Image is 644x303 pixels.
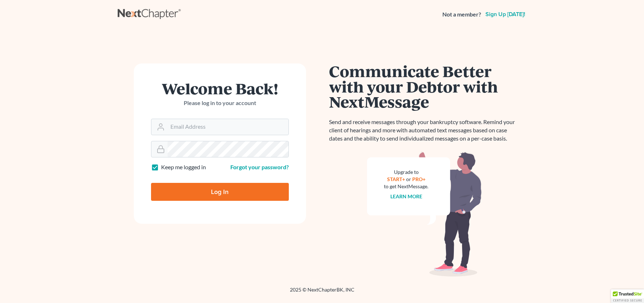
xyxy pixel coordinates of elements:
h1: Communicate Better with your Debtor with NextMessage [329,63,520,109]
a: Forgot your password? [230,164,289,170]
a: PRO+ [412,176,426,182]
span: or [406,176,411,182]
h1: Welcome Back! [151,81,289,96]
div: 2025 © NextChapterBK, INC [118,286,527,299]
a: Sign up [DATE]! [484,11,527,17]
div: Upgrade to [384,169,429,176]
a: START+ [387,176,405,182]
label: Keep me logged in [161,163,206,171]
strong: Not a member? [442,10,481,19]
img: nextmessage_bg-59042aed3d76b12b5cd301f8e5b87938c9018125f34e5fa2b7a6b67550977c72.svg [367,151,482,277]
div: to get NextMessage. [384,183,429,190]
a: Learn more [390,193,422,199]
div: TrustedSite Certified [611,289,644,303]
input: Log In [151,183,289,201]
p: Send and receive messages through your bankruptcy software. Remind your client of hearings and mo... [329,118,520,143]
input: Email Address [168,119,288,135]
p: Please log in to your account [151,99,289,107]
